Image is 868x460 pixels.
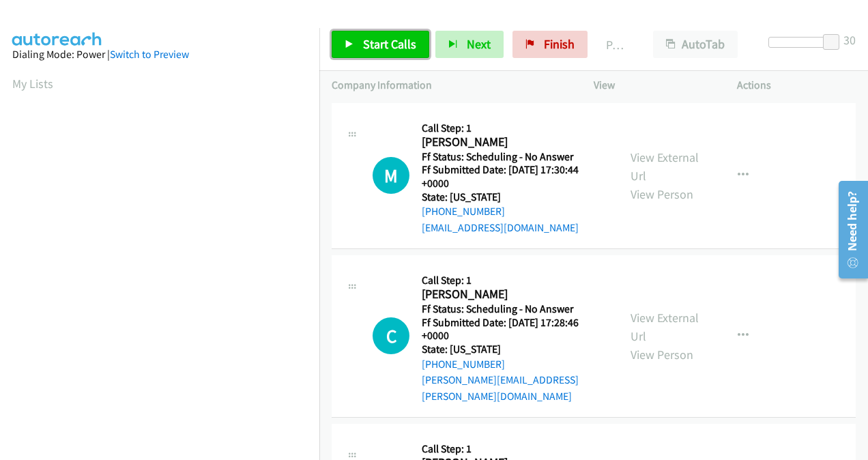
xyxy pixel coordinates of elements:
button: AutoTab [653,31,738,58]
div: The call is yet to be attempted [373,157,409,194]
a: View External Url [631,310,699,344]
a: My Lists [12,76,53,91]
div: The call is yet to be attempted [373,317,409,354]
h2: [PERSON_NAME] [422,134,601,150]
span: Finish [544,36,575,52]
a: [PHONE_NUMBER] [422,358,505,371]
h5: State: [US_STATE] [422,343,606,356]
a: [EMAIL_ADDRESS][DOMAIN_NAME] [422,221,579,234]
a: Switch to Preview [110,48,189,61]
h5: Ff Submitted Date: [DATE] 17:28:46 +0000 [422,316,606,343]
h5: Ff Status: Scheduling - No Answer [422,150,606,164]
a: View Person [631,186,693,202]
span: Next [467,36,491,52]
div: Dialing Mode: Power | [12,46,307,63]
a: Finish [512,31,588,58]
a: [PHONE_NUMBER] [422,205,505,218]
a: View External Url [631,149,699,184]
p: Company Information [332,77,569,94]
h5: Ff Status: Scheduling - No Answer [422,302,606,316]
h2: [PERSON_NAME] [422,287,601,302]
p: Paused [606,35,628,54]
h5: Call Step: 1 [422,442,606,456]
a: Start Calls [332,31,429,58]
h5: Call Step: 1 [422,274,606,287]
p: Actions [737,77,856,94]
span: Start Calls [363,36,416,52]
iframe: Resource Center [829,175,868,284]
a: View Person [631,347,693,362]
p: View [594,77,712,94]
button: Next [435,31,504,58]
h5: Ff Submitted Date: [DATE] 17:30:44 +0000 [422,163,606,190]
div: 30 [843,31,856,49]
a: [PERSON_NAME][EMAIL_ADDRESS][PERSON_NAME][DOMAIN_NAME] [422,373,579,403]
h1: M [373,157,409,194]
h5: Call Step: 1 [422,121,606,135]
h5: State: [US_STATE] [422,190,606,204]
h1: C [373,317,409,354]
